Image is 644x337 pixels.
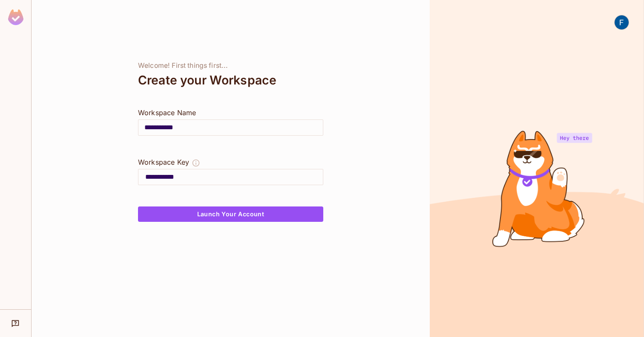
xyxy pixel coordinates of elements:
[192,157,200,169] button: The Workspace Key is unique, and serves as the identifier of your workspace.
[8,9,23,25] img: SReyMgAAAABJRU5ErkJggg==
[138,206,323,222] button: Launch Your Account
[615,15,629,29] img: Frances Lin
[138,157,189,167] div: Workspace Key
[6,315,25,332] div: Help & Updates
[138,107,323,118] div: Workspace Name
[138,61,323,70] div: Welcome! First things first...
[138,70,323,90] div: Create your Workspace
